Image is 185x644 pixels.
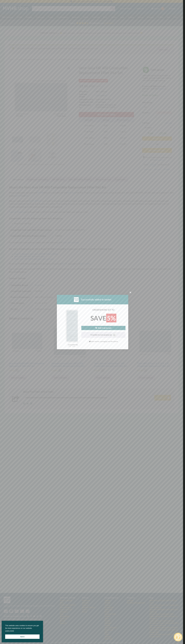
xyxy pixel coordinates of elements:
h3: ORDER MORE SET TO [81,308,125,311]
div: VAT [113,335,115,336]
span: £ [107,334,108,336]
div: cookieconsent [2,621,43,642]
span: 5% [106,314,116,322]
img: mvhr-inverted.png [74,297,79,302]
span: Successfully added to basket [81,298,111,301]
span: This website uses cookies to ensure you get the best experience on our website. [5,624,40,633]
h2: SAVE [81,314,125,322]
div: incl [113,334,115,335]
a: Got it cookie [5,634,40,639]
button: I'd prefer to not save£2.18inclVAT [81,332,125,338]
b: 1 [100,308,101,311]
p: Save money, packaging and the planet. [81,340,125,342]
a: Add 1 set to cart [81,326,125,330]
div: 2.18 [107,333,116,337]
a: cookies - Learn more [5,629,14,632]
